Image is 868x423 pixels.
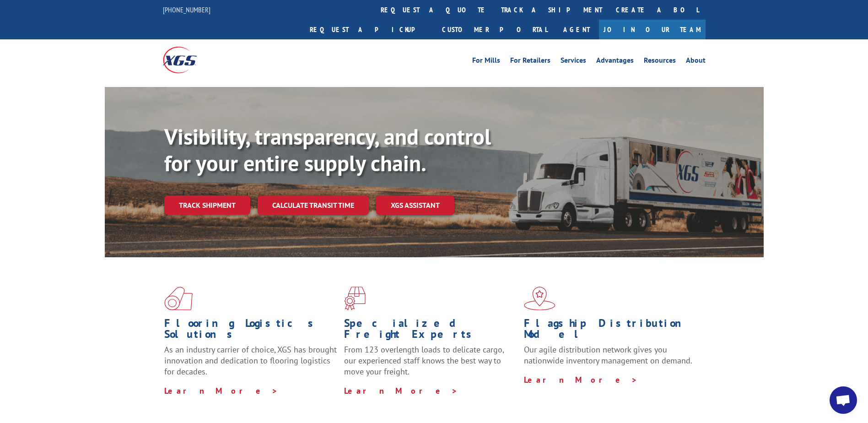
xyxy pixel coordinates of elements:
[164,195,250,215] a: Track shipment
[472,57,500,67] a: For Mills
[599,20,706,39] a: Join Our Team
[524,318,697,344] h1: Flagship Distribution Model
[524,374,638,385] a: Learn More >
[554,20,599,39] a: Agent
[164,385,278,396] a: Learn More >
[644,57,676,67] a: Resources
[524,344,692,366] span: Our agile distribution network gives you nationwide inventory management on demand.
[164,344,337,377] span: As an industry carrier of choice, XGS has brought innovation and dedication to flooring logistics...
[561,57,586,67] a: Services
[435,20,554,39] a: Customer Portal
[164,318,337,344] h1: Flooring Logistics Solutions
[164,287,193,310] img: xgs-icon-total-supply-chain-intelligence-red
[344,318,517,344] h1: Specialized Freight Experts
[258,195,369,215] a: Calculate transit time
[596,57,634,67] a: Advantages
[510,57,550,67] a: For Retailers
[303,20,435,39] a: Request a pickup
[163,5,210,14] a: [PHONE_NUMBER]
[344,287,366,310] img: xgs-icon-focused-on-flooring-red
[376,195,454,215] a: XGS ASSISTANT
[164,122,491,177] b: Visibility, transparency, and control for your entire supply chain.
[830,386,857,414] a: Open chat
[344,344,517,385] p: From 123 overlength loads to delicate cargo, our experienced staff knows the best way to move you...
[524,287,555,310] img: xgs-icon-flagship-distribution-model-red
[686,57,706,67] a: About
[344,385,458,396] a: Learn More >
